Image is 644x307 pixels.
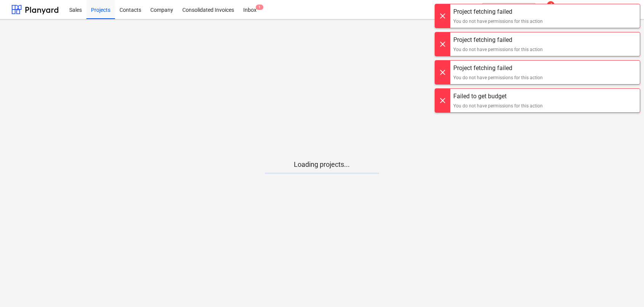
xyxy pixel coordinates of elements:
div: You do not have permissions for this action [453,46,543,53]
div: You do not have permissions for this action [453,74,543,81]
div: Failed to get budget [453,92,543,101]
div: You do not have permissions for this action [453,18,543,25]
div: Project fetching failed [453,35,543,45]
div: Project fetching failed [453,7,543,16]
div: Project fetching failed [453,64,543,73]
span: 1 [256,5,263,10]
p: Loading projects... [265,160,379,169]
iframe: Chat Widget [606,270,644,307]
div: You do not have permissions for this action [453,102,543,109]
